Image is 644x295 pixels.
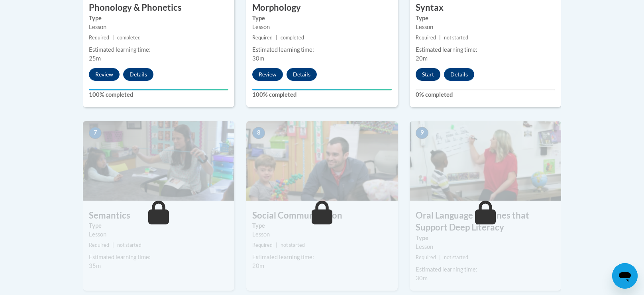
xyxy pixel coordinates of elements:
span: Required [416,254,436,260]
h3: Morphology [246,2,398,14]
div: Estimated learning time: [252,45,392,54]
label: 0% completed [416,90,555,99]
span: 20m [416,55,428,62]
span: Required [252,242,273,248]
span: not started [444,35,468,41]
span: 7 [89,127,102,139]
span: Required [252,35,273,41]
span: not started [444,254,468,260]
div: Lesson [252,230,392,239]
button: Details [123,68,153,81]
h3: Phonology & Phonetics [83,2,234,14]
span: 30m [252,55,264,62]
div: Your progress [89,89,228,90]
iframe: Button to launch messaging window [612,263,638,289]
h3: Social Communication [246,209,398,222]
span: Required [416,35,436,41]
div: Lesson [89,230,228,239]
span: 30m [416,275,428,281]
span: completed [281,35,304,41]
img: Course Image [410,121,561,201]
div: Estimated learning time: [89,45,228,54]
span: | [112,242,114,248]
span: Required [89,242,109,248]
div: Your progress [252,89,392,90]
span: | [439,254,441,260]
div: Estimated learning time: [416,45,555,54]
img: Course Image [246,121,398,201]
span: | [439,35,441,41]
h3: Oral Language Routines that Support Deep Literacy [410,209,561,234]
button: Review [252,68,283,81]
span: 9 [416,127,428,139]
div: Estimated learning time: [416,265,555,274]
span: 20m [252,262,264,269]
label: 100% completed [89,90,228,99]
label: Type [416,234,555,242]
button: Review [89,68,120,81]
img: Course Image [83,121,234,201]
label: Type [89,14,228,23]
label: Type [416,14,555,23]
h3: Syntax [410,2,561,14]
div: Estimated learning time: [89,253,228,262]
button: Start [416,68,440,81]
span: | [276,242,277,248]
span: 25m [89,55,101,62]
span: | [276,35,277,41]
div: Lesson [416,23,555,31]
span: not started [281,242,305,248]
div: Lesson [416,242,555,251]
h3: Semantics [83,209,234,222]
span: | [112,35,114,41]
div: Estimated learning time: [252,253,392,262]
label: 100% completed [252,90,392,99]
span: 8 [252,127,265,139]
div: Lesson [252,23,392,31]
span: not started [117,242,141,248]
button: Details [444,68,474,81]
span: 35m [89,262,101,269]
button: Details [287,68,317,81]
label: Type [89,221,228,230]
label: Type [252,14,392,23]
span: Required [89,35,109,41]
span: completed [117,35,141,41]
label: Type [252,221,392,230]
div: Lesson [89,23,228,31]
